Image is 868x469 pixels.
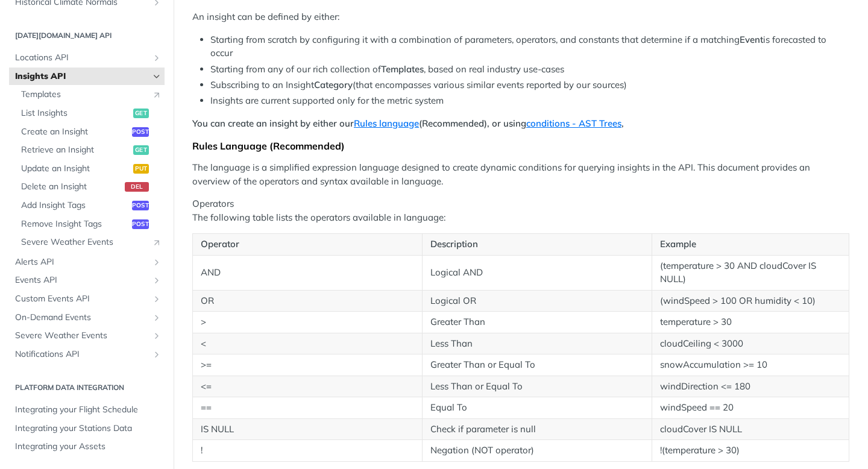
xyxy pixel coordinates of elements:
[21,144,130,156] span: Retrieve an Insight
[423,255,652,290] td: Logical AND
[152,331,162,341] button: Show subpages for Severe Weather Events
[193,440,423,462] td: !
[210,94,849,108] li: Insights are current supported only for the metric system
[21,200,129,212] span: Add Insight Tags
[9,253,165,271] a: Alerts APIShow subpages for Alerts API
[193,418,423,440] td: IS NULL
[152,90,162,99] i: Link
[15,441,162,453] span: Integrating your Assets
[15,312,149,324] span: On-Demand Events
[423,354,652,376] td: Greater Than or Equal To
[15,123,165,141] a: Create an Insightpost
[192,118,624,129] strong: You can create an insight by either our (Recommended), or using ,
[125,182,149,192] span: del
[15,274,149,286] span: Events API
[152,294,162,304] button: Show subpages for Custom Events API
[9,271,165,289] a: Events APIShow subpages for Events API
[210,63,849,77] li: Starting from any of our rich collection of , based on real industry use-cases
[15,293,149,305] span: Custom Events API
[192,161,849,188] p: The language is a simplified expression language designed to create dynamic conditions for queryi...
[133,145,149,155] span: get
[15,141,165,159] a: Retrieve an Insightget
[15,423,162,435] span: Integrating your Stations Data
[423,440,652,462] td: Negation (NOT operator)
[15,404,162,416] span: Integrating your Flight Schedule
[652,333,849,354] td: cloudCeiling < 3000
[132,127,149,137] span: post
[132,219,149,229] span: post
[133,109,149,118] span: get
[652,376,849,397] td: windDirection <= 180
[193,354,423,376] td: >=
[423,333,652,354] td: Less Than
[740,34,763,45] strong: Event
[152,257,162,267] button: Show subpages for Alerts API
[354,118,419,129] a: Rules language
[21,163,130,175] span: Update an Insight
[652,440,849,462] td: !(temperature > 30)
[652,290,849,312] td: (windSpeed > 100 OR humidity < 10)
[210,33,849,60] li: Starting from scratch by configuring it with a combination of parameters, operators, and constant...
[9,327,165,345] a: Severe Weather EventsShow subpages for Severe Weather Events
[15,160,165,178] a: Update an Insightput
[210,78,849,92] li: Subscribing to an Insight (that encompasses various similar events reported by our sources)
[193,234,423,256] th: Operator
[152,313,162,323] button: Show subpages for On-Demand Events
[193,312,423,333] td: >
[15,178,165,196] a: Delete an Insightdel
[21,89,146,101] span: Templates
[192,197,849,224] p: Operators The following table lists the operators available in language:
[9,345,165,364] a: Notifications APIShow subpages for Notifications API
[9,401,165,419] a: Integrating your Flight Schedule
[652,234,849,256] th: Example
[15,104,165,122] a: List Insightsget
[9,49,165,67] a: Locations APIShow subpages for Locations API
[21,126,129,138] span: Create an Insight
[9,438,165,456] a: Integrating your Assets
[133,164,149,174] span: put
[423,376,652,397] td: Less Than or Equal To
[652,255,849,290] td: (temperature > 30 AND cloudCover IS NULL)
[193,333,423,354] td: <
[15,233,165,251] a: Severe Weather EventsLink
[152,53,162,63] button: Show subpages for Locations API
[15,256,149,268] span: Alerts API
[9,382,165,393] h2: Platform DATA integration
[9,420,165,438] a: Integrating your Stations Data
[381,63,424,75] strong: Templates
[15,348,149,360] span: Notifications API
[193,255,423,290] td: AND
[652,312,849,333] td: temperature > 30
[15,86,165,104] a: TemplatesLink
[423,397,652,419] td: Equal To
[15,52,149,64] span: Locations API
[21,218,129,230] span: Remove Insight Tags
[21,107,130,119] span: List Insights
[652,397,849,419] td: windSpeed == 20
[21,236,146,248] span: Severe Weather Events
[15,330,149,342] span: Severe Weather Events
[423,234,652,256] th: Description
[152,275,162,285] button: Show subpages for Events API
[193,376,423,397] td: <=
[192,140,849,152] div: Rules Language (Recommended)
[193,397,423,419] td: ==
[132,201,149,210] span: post
[526,118,621,129] a: conditions - AST Trees
[152,238,162,247] i: Link
[423,312,652,333] td: Greater Than
[15,197,165,215] a: Add Insight Tagspost
[21,181,122,193] span: Delete an Insight
[15,71,149,83] span: Insights API
[314,79,353,90] strong: Category
[193,290,423,312] td: OR
[9,309,165,327] a: On-Demand EventsShow subpages for On-Demand Events
[423,418,652,440] td: Check if parameter is null
[9,290,165,308] a: Custom Events APIShow subpages for Custom Events API
[192,10,849,24] p: An insight can be defined by either:
[152,350,162,359] button: Show subpages for Notifications API
[9,30,165,41] h2: [DATE][DOMAIN_NAME] API
[652,418,849,440] td: cloudCover IS NULL
[423,290,652,312] td: Logical OR
[15,215,165,233] a: Remove Insight Tagspost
